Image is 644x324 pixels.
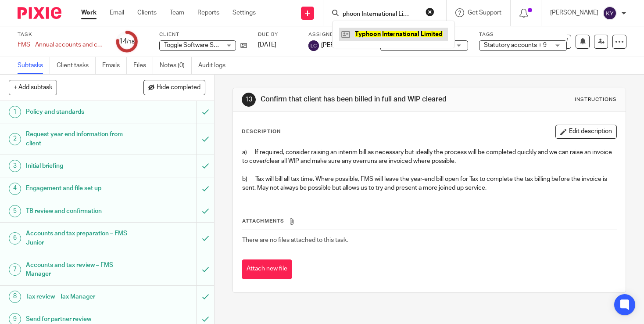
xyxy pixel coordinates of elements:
[26,227,134,249] h1: Accounts and tax preparation – FMS Junior
[385,42,416,48] span: Not started
[26,259,134,281] h1: Accounts and tax review – FMS Manager
[308,31,369,38] label: Assignee
[258,42,276,48] span: [DATE]
[479,31,567,38] label: Tags
[484,42,547,48] span: Statutory accounts + 9
[160,57,192,74] a: Notes (0)
[102,57,127,74] a: Emails
[110,8,124,17] a: Email
[159,31,247,38] label: Client
[468,10,501,16] span: Get Support
[242,148,616,166] p: a) If required, consider raising an interim bill as necessary but ideally the process will be com...
[18,57,50,74] a: Subtasks
[603,6,617,20] img: svg%3E
[9,291,21,303] div: 8
[242,219,284,223] span: Attachments
[157,84,200,91] span: Hide completed
[143,80,205,95] button: Hide completed
[26,159,134,173] h1: Initial briefing
[550,8,598,17] p: [PERSON_NAME]
[26,205,134,218] h1: TB review and confirmation
[261,95,448,104] h1: Confirm that client has been billed in full and WIP cleared
[9,160,21,172] div: 3
[133,57,153,74] a: Files
[57,57,96,74] a: Client tasks
[137,8,157,17] a: Clients
[308,40,319,51] img: svg%3E
[18,7,61,19] img: Pixie
[233,8,256,17] a: Settings
[242,259,292,279] button: Attach new file
[575,96,617,103] div: Instructions
[9,232,21,245] div: 6
[242,175,616,193] p: b) Tax will bill all tax time. Where possible, FMS will leave the year-end bill open for Tax to c...
[9,205,21,217] div: 5
[26,182,134,195] h1: Engagement and file set up
[18,40,105,49] div: FMS - Annual accounts and corporation tax - [DATE]
[9,183,21,195] div: 4
[26,105,134,119] h1: Policy and standards
[26,290,134,303] h1: Tax review - Tax Manager
[555,125,617,139] button: Edit description
[9,80,57,95] button: + Add subtask
[26,128,134,150] h1: Request year end information from client
[9,263,21,276] div: 7
[170,8,184,17] a: Team
[18,31,105,38] label: Task
[119,36,135,47] div: 14
[426,7,434,16] button: Clear
[321,41,369,50] span: [PERSON_NAME]
[242,237,348,243] span: There are no files attached to this task.
[164,42,254,48] span: Toggle Software Services UK Ltd
[198,57,232,74] a: Audit logs
[242,128,281,135] p: Description
[242,93,256,107] div: 13
[197,8,219,17] a: Reports
[127,40,135,44] small: /18
[341,11,420,18] input: Search
[258,31,297,38] label: Due by
[9,133,21,145] div: 2
[9,106,21,118] div: 1
[81,8,97,17] a: Work
[18,40,105,49] div: FMS - Annual accounts and corporation tax - December 2024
